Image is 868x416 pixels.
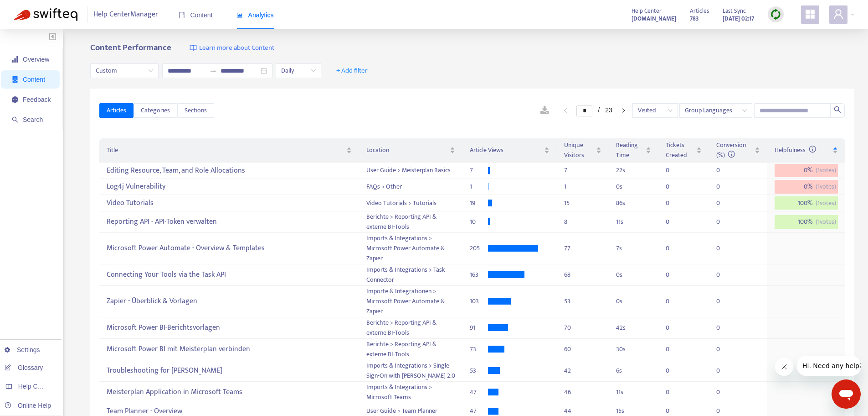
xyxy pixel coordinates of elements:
[564,243,601,253] div: 77
[666,165,684,175] div: 0
[18,383,56,390] span: Help Centers
[716,243,734,253] div: 0
[564,296,601,306] div: 53
[185,105,207,116] span: Sections
[366,145,448,155] span: Location
[833,9,844,20] span: user
[685,104,747,117] span: Group Languages
[336,65,368,76] span: + Add filter
[470,270,488,280] div: 163
[564,406,601,416] div: 44
[359,138,463,163] th: Location
[5,346,40,353] a: Settings
[816,182,836,192] span: ( 1 votes)
[190,43,274,53] a: Learn more about Content
[99,138,359,163] th: Title
[564,140,594,160] span: Unique Visitors
[5,402,51,409] a: Online Help
[716,406,734,416] div: 0
[179,12,185,18] span: book
[281,64,316,78] span: Daily
[470,296,488,306] div: 103
[576,105,612,116] li: 1/23
[359,264,463,286] td: Imports & Integrations > Task Connector
[716,270,734,280] div: 0
[107,145,344,155] span: Title
[564,182,601,192] div: 1
[616,243,651,253] div: 7 s
[716,217,734,227] div: 0
[359,360,463,382] td: Imports & Integrations > Single Sign-On with [PERSON_NAME] 2.0
[23,116,43,123] span: Search
[666,182,684,192] div: 0
[107,268,351,283] div: Connecting Your Tools via the Task API
[616,366,651,376] div: 6 s
[616,323,651,333] div: 42 s
[564,323,601,333] div: 70
[93,6,158,23] span: Help Center Manager
[210,67,217,74] span: swap-right
[99,103,134,118] button: Articles
[359,339,463,360] td: Berichte > Reporting API & externe BI-Tools
[190,44,197,52] img: image-link
[107,179,351,195] div: Log4j Vulnerability
[609,138,658,163] th: Reading Time
[563,108,568,113] span: left
[716,165,734,175] div: 0
[12,96,18,103] span: message
[832,379,861,409] iframe: Schaltfläche zum Öffnen des Messaging-Fensters
[716,387,734,397] div: 0
[470,165,488,175] div: 7
[666,406,684,416] div: 0
[107,105,126,116] span: Articles
[14,8,77,21] img: Swifteq
[716,296,734,306] div: 0
[666,198,684,208] div: 0
[775,196,838,210] div: 100 %
[96,64,153,78] span: Custom
[5,364,43,371] a: Glossary
[775,145,816,155] span: Helpfulness
[359,211,463,233] td: Berichte > Reporting API & externe BI-Tools
[558,105,573,116] button: left
[770,9,781,20] img: sync.dc5367851b00ba804db3.png
[107,342,351,357] div: Microsoft Power BI mit Meisterplan verbinden
[12,56,18,63] span: signal
[666,387,684,397] div: 0
[723,14,754,24] strong: [DATE] 02:17
[716,344,734,354] div: 0
[179,11,213,19] span: Content
[666,270,684,280] div: 0
[716,323,734,333] div: 0
[616,217,651,227] div: 11 s
[666,217,684,227] div: 0
[564,198,601,208] div: 15
[199,43,274,53] span: Learn more about Content
[107,385,351,400] div: Meisterplan Application in Microsoft Teams
[470,406,488,416] div: 47
[558,105,573,116] li: Previous Page
[616,270,651,280] div: 0 s
[775,215,838,229] div: 100 %
[666,344,684,354] div: 0
[716,366,734,376] div: 0
[616,296,651,306] div: 0 s
[210,67,217,74] span: to
[638,104,673,117] span: Visited
[816,165,836,175] span: ( 1 votes)
[716,198,734,208] div: 0
[470,243,488,253] div: 205
[816,217,836,227] span: ( 1 votes)
[616,344,651,354] div: 30 s
[90,41,171,55] b: Content Performance
[12,76,18,83] span: container
[716,182,734,192] div: 0
[107,363,351,379] div: Troubleshooting for [PERSON_NAME]
[723,6,746,16] span: Last Sync
[470,145,542,155] span: Article Views
[632,13,676,24] a: [DOMAIN_NAME]
[834,106,841,113] span: search
[666,323,684,333] div: 0
[598,106,600,114] span: /
[616,198,651,208] div: 86 s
